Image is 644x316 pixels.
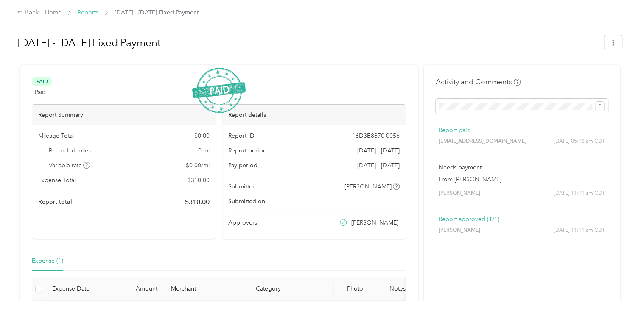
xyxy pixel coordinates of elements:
span: $ 310.00 [188,176,210,185]
span: [PERSON_NAME] [344,182,392,191]
h4: Activity and Comments [436,77,521,87]
th: Photo [334,277,376,301]
iframe: Everlance-gr Chat Button Frame [596,269,644,316]
span: [EMAIL_ADDRESS][DOMAIN_NAME] [439,138,526,145]
span: Recorded miles [49,146,91,155]
span: - [398,197,400,206]
a: Home [45,9,62,16]
span: [DATE] - [DATE] [357,161,400,170]
th: Merchant [164,277,249,301]
span: $ 0.00 / mi [186,161,210,170]
span: Expense Total [38,176,76,185]
span: Submitter [228,182,255,191]
div: Back [17,8,39,18]
span: Paid [35,88,46,97]
span: [PERSON_NAME] [351,218,398,227]
span: [DATE] - [DATE] [357,146,400,155]
p: Report approved (1/1) [439,215,605,224]
a: Reports [78,9,98,16]
span: Submitted on [228,197,265,206]
span: [DATE] - [DATE] Fixed Payment [115,8,199,17]
span: [DATE] 11:11 am CDT [554,190,605,197]
span: Report total [38,197,72,206]
th: Amount [109,277,164,301]
span: $ 0.00 [194,131,210,140]
p: From [PERSON_NAME] [439,175,605,184]
div: Report details [222,105,406,125]
div: Report Summary [32,105,216,125]
span: $ 310.00 [185,197,210,207]
span: Report period [228,146,267,155]
span: Report ID [228,131,255,140]
p: Needs payment [439,163,605,172]
span: Variable rate [49,161,90,170]
span: Paid [32,77,52,86]
h1: Jul 1 - 31, 2025 Fixed Payment [18,33,598,53]
div: Expense (1) [32,256,63,266]
th: Notes [376,277,419,301]
span: [DATE] 11:11 am CDT [554,227,605,234]
span: [DATE] 05:18 am CDT [554,138,605,145]
th: Category [249,277,334,301]
p: Report paid [439,126,605,135]
img: PaidStamp [192,68,246,113]
span: [PERSON_NAME] [439,227,480,234]
span: Mileage Total [38,131,74,140]
span: 16D3B8870-0056 [352,131,400,140]
th: Expense Date [45,277,109,301]
span: [PERSON_NAME] [439,190,480,197]
span: 0 mi [198,146,210,155]
span: Approvers [228,218,257,227]
span: Pay period [228,161,258,170]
